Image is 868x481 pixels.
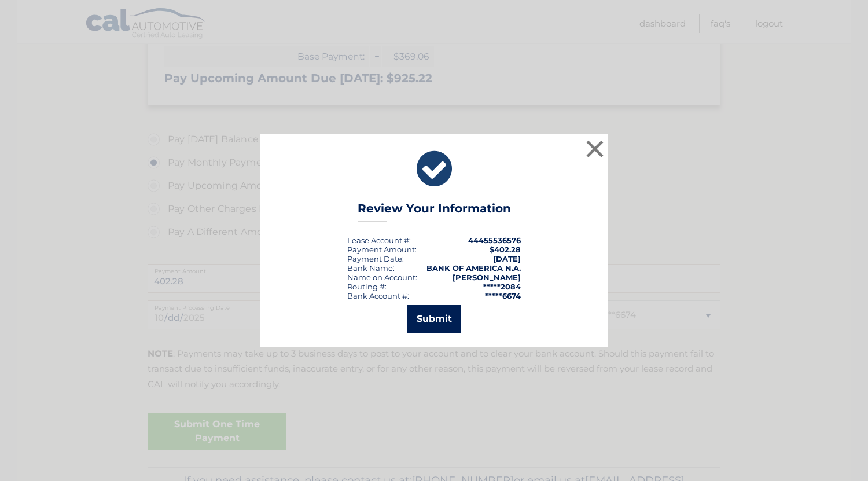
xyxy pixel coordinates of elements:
[347,254,404,263] div: :
[583,137,606,160] button: ×
[490,245,521,254] span: $402.28
[347,236,411,245] div: Lease Account #:
[358,201,511,222] h3: Review Your Information
[347,263,395,273] div: Bank Name:
[453,273,521,282] strong: [PERSON_NAME]
[347,254,402,263] span: Payment Date
[347,291,409,300] div: Bank Account #:
[347,282,387,291] div: Routing #:
[468,236,521,245] strong: 44455536576
[347,273,417,282] div: Name on Account:
[407,305,461,333] button: Submit
[347,245,417,254] div: Payment Amount:
[493,254,521,263] span: [DATE]
[426,263,521,273] strong: BANK OF AMERICA N.A.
